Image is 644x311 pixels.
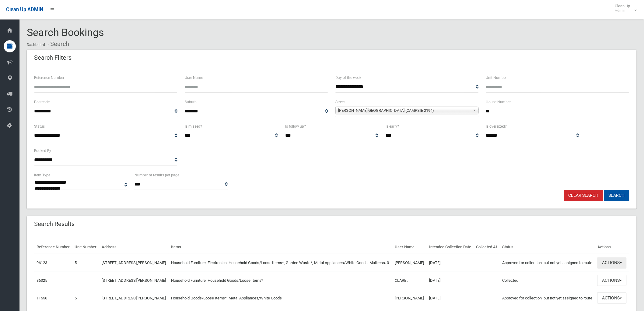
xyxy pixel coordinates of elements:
td: [PERSON_NAME] [393,254,427,272]
th: Items [169,240,393,254]
th: User Name [393,240,427,254]
a: Dashboard [27,43,45,47]
a: [STREET_ADDRESS][PERSON_NAME] [102,260,166,265]
td: Approved for collection, but not yet assigned to route [500,254,595,272]
header: Search Results [27,218,82,230]
label: Item Type [34,172,50,178]
label: Number of results per page [135,172,179,178]
label: Postcode [34,99,50,105]
td: CLARE . [393,272,427,289]
th: Actions [595,240,629,254]
label: Reference Number [34,74,64,81]
a: 96123 [37,260,47,265]
td: [DATE] [427,254,474,272]
td: [DATE] [427,289,474,307]
button: Actions [597,275,627,286]
label: Booked By [34,147,51,154]
small: Admin [615,8,630,13]
label: Street [335,99,345,105]
label: Unit Number [486,74,507,81]
button: Actions [597,257,627,269]
header: Search Filters [27,52,79,64]
a: [STREET_ADDRESS][PERSON_NAME] [102,278,166,283]
th: Status [500,240,595,254]
label: Day of the week [335,74,361,81]
a: [STREET_ADDRESS][PERSON_NAME] [102,296,166,300]
th: Unit Number [72,240,99,254]
a: 36325 [37,278,47,283]
span: [PERSON_NAME][GEOGRAPHIC_DATA] (CAMPSIE 2194) [338,107,471,114]
td: Approved for collection, but not yet assigned to route [500,289,595,307]
button: Actions [597,292,627,304]
td: Household Furniture, Electronics, Household Goods/Loose Items*, Garden Waste*, Metal Appliances/W... [169,254,393,272]
label: Status [34,123,45,130]
td: 5 [72,289,99,307]
label: Is missed? [185,123,202,130]
label: Is follow up? [285,123,306,130]
td: 5 [72,254,99,272]
label: Suburb [185,99,197,105]
th: Collected At [474,240,500,254]
label: Is early? [386,123,399,130]
label: House Number [486,99,511,105]
a: 11556 [37,296,47,300]
a: Clear Search [564,190,603,201]
span: Clean Up [612,4,636,13]
td: [PERSON_NAME] [393,289,427,307]
button: Search [604,190,629,201]
span: Clean Up ADMIN [6,7,43,12]
td: Household Goods/Loose Items*, Metal Appliances/White Goods [169,289,393,307]
label: User Name [185,74,203,81]
td: Household Furniture, Household Goods/Loose Items* [169,272,393,289]
th: Intended Collection Date [427,240,474,254]
td: Collected [500,272,595,289]
label: Is oversized? [486,123,507,130]
th: Reference Number [34,240,72,254]
th: Address [99,240,169,254]
td: [DATE] [427,272,474,289]
li: Search [46,38,69,50]
span: Search Bookings [27,26,104,38]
